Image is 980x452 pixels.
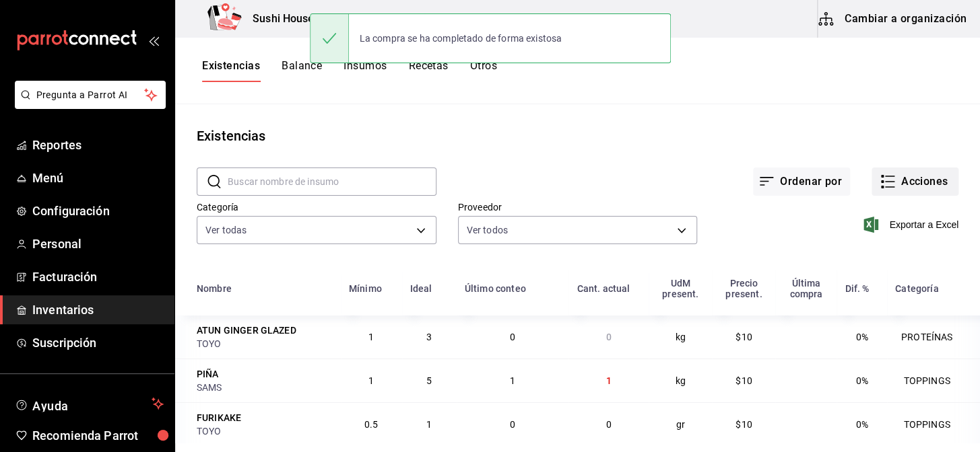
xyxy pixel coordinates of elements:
div: TOYO [197,337,333,350]
span: 0 [606,332,612,342]
span: 1 [426,419,432,430]
span: 0% [855,419,868,430]
span: 1 [510,375,515,386]
span: Inventarios [32,301,164,319]
span: 0% [855,375,868,386]
div: Cant. actual [577,283,630,294]
span: 0% [855,332,868,342]
span: Facturación [32,268,164,286]
div: PIÑA [197,367,219,381]
label: Categoría [197,202,436,212]
span: 0 [510,332,515,342]
label: Proveedor [458,202,698,212]
span: Menú [32,169,164,187]
div: ATUN GINGER GLAZED [197,324,296,337]
span: Recomienda Parrot [32,426,164,445]
span: $10 [736,419,752,430]
div: SAMS [197,381,333,394]
button: Pregunta a Parrot AI [15,81,166,109]
div: Última compra [783,278,828,299]
td: gr [649,402,712,446]
span: 3 [426,332,432,342]
span: 0 [510,419,515,430]
td: kg [649,315,712,359]
button: Existencias [202,59,260,82]
button: Balance [282,59,322,82]
div: Nombre [197,283,232,294]
div: UdM present. [657,278,704,299]
button: Ordenar por [753,167,850,196]
td: kg [649,359,712,402]
div: Dif. % [845,283,869,294]
span: 1 [368,332,374,342]
span: Reportes [32,136,164,154]
span: Ayuda [32,396,146,412]
div: Precio present. [720,278,767,299]
div: La compra se ha completado de forma existosa [349,24,573,53]
span: Configuración [32,202,164,220]
button: Insumos [344,59,387,82]
button: Recetas [408,59,448,82]
span: 0.5 [364,419,378,430]
span: Pregunta a Parrot AI [36,88,145,102]
span: Ver todas [205,223,247,237]
div: Mínimo [349,283,382,294]
div: Categoría [895,283,938,294]
td: TOPPINGS [887,359,980,402]
span: $10 [736,375,752,386]
div: navigation tabs [202,59,497,82]
span: Suscripción [32,334,164,352]
td: PROTEÍNAS [887,315,980,359]
button: open_drawer_menu [148,35,159,46]
div: Ideal [410,283,432,294]
td: TOPPINGS [887,402,980,446]
div: TOYO [197,424,333,438]
span: 1 [606,375,612,386]
span: 0 [606,419,612,430]
span: $10 [736,332,752,342]
span: Ver todos [467,223,508,237]
div: Último conteo [465,283,526,294]
span: Personal [32,235,164,253]
input: Buscar nombre de insumo [228,168,436,195]
a: Pregunta a Parrot AI [9,98,166,112]
div: FURIKAKE [197,411,241,424]
span: 5 [426,375,432,386]
span: 1 [368,375,374,386]
button: Acciones [872,167,958,196]
h3: Sushi House ([GEOGRAPHIC_DATA]) [242,11,430,27]
button: Otros [470,59,497,82]
button: Exportar a Excel [866,217,958,233]
div: Existencias [197,126,265,146]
